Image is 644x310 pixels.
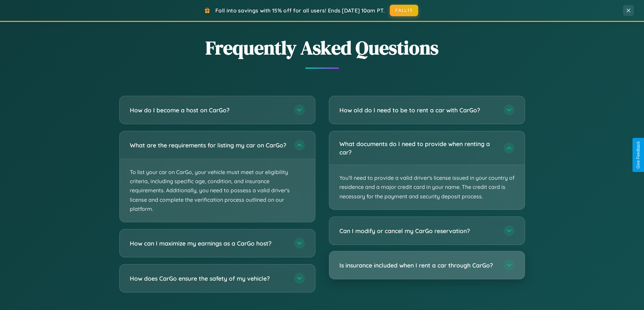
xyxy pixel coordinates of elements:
[329,165,525,209] p: You'll need to provide a valid driver's license issued in your country of residence and a major c...
[339,140,497,156] h3: What documents do I need to provide when renting a car?
[130,239,287,248] h3: How can I maximize my earnings as a CarGo host?
[120,159,315,222] p: To list your car on CarGo, your vehicle must meet our eligibility criteria, including specific ag...
[339,227,497,235] h3: Can I modify or cancel my CarGo reservation?
[130,274,287,283] h3: How does CarGo ensure the safety of my vehicle?
[130,141,287,149] h3: What are the requirements for listing my car on CarGo?
[390,5,418,16] button: FALL15
[339,261,497,270] h3: Is insurance included when I rent a car through CarGo?
[215,7,385,14] span: Fall into savings with 15% off for all users! Ends [DATE] 10am PT.
[119,35,525,61] h2: Frequently Asked Questions
[636,141,641,169] div: Give Feedback
[130,106,287,114] h3: How do I become a host on CarGo?
[339,106,497,114] h3: How old do I need to be to rent a car with CarGo?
